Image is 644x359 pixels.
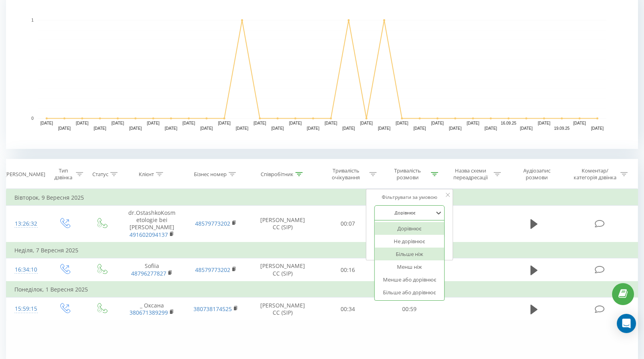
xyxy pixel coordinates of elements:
text: [DATE] [40,121,53,125]
a: 48579773202 [195,220,230,227]
text: [DATE] [271,126,284,131]
text: [DATE] [236,126,249,131]
td: _ Оксана [120,298,183,321]
a: 380671389299 [130,309,168,316]
div: Співробітник [261,171,293,178]
text: [DATE] [325,121,337,125]
text: [DATE] [147,121,160,125]
div: Дорівнює [375,222,444,235]
text: [DATE] [58,126,71,131]
text: [DATE] [129,126,142,131]
td: [PERSON_NAME] CC (SIP) [248,298,317,321]
text: [DATE] [484,126,497,131]
div: Менш ніж [375,260,444,273]
text: [DATE] [165,126,177,131]
text: 1 [31,18,34,22]
div: Тривалість розмови [386,167,429,181]
text: [DATE] [520,126,533,131]
a: 48796277827 [131,270,166,277]
text: [DATE] [253,121,266,125]
text: [DATE] [76,121,89,125]
text: [DATE] [449,126,462,131]
div: Менше або дорівнює [375,273,444,286]
text: [DATE] [342,126,355,131]
div: Тривалість очікування [325,167,367,181]
div: 15:59:15 [14,301,38,317]
text: [DATE] [396,121,409,125]
text: 0 [31,116,34,121]
text: [DATE] [200,126,213,131]
text: [DATE] [112,121,124,125]
text: [DATE] [413,126,426,131]
div: 16:34:10 [14,262,38,278]
text: 19.09.25 [554,126,570,131]
div: Бізнес номер [194,171,227,178]
div: Open Intercom Messenger [617,314,636,333]
div: Клієнт [139,171,154,178]
text: 16.09.25 [501,121,516,125]
text: [DATE] [360,121,373,125]
td: Вівторок, 9 Вересня 2025 [6,190,638,206]
td: 00:16 [317,258,379,282]
a: 48579773202 [195,266,230,274]
text: [DATE] [467,121,479,125]
div: Більше або дорівнює [375,286,444,299]
div: Фільтрувати за умовою [374,193,445,201]
text: [DATE] [591,126,604,131]
text: [DATE] [218,121,231,125]
div: Більше ніж [375,248,444,260]
a: 491602094137 [130,231,168,238]
text: [DATE] [573,121,586,125]
text: [DATE] [431,121,444,125]
div: Коментар/категорія дзвінка [572,167,618,181]
div: Тип дзвінка [53,167,74,181]
a: 380738174525 [193,305,232,313]
td: [PERSON_NAME] CC (SIP) [248,206,317,242]
div: Статус [92,171,108,178]
td: Sofiia [120,258,183,282]
text: [DATE] [538,121,550,125]
text: [DATE] [307,126,320,131]
td: 00:59 [379,298,440,321]
td: Понеділок, 1 Вересня 2025 [6,282,638,298]
div: Аудіозапис розмови [512,167,562,181]
text: [DATE] [94,126,106,131]
text: [DATE] [378,126,391,131]
div: Не дорівнює [375,235,444,248]
text: [DATE] [289,121,302,125]
td: 00:07 [317,206,379,242]
text: [DATE] [182,121,195,125]
td: dr.OstashkoKosmetologie bei [PERSON_NAME] [120,206,183,242]
td: [PERSON_NAME] CC (SIP) [248,258,317,282]
div: Назва схеми переадресації [449,167,492,181]
div: [PERSON_NAME] [5,171,45,178]
div: 13:26:32 [14,216,38,232]
td: Неділя, 7 Вересня 2025 [6,242,638,258]
td: 00:34 [317,298,379,321]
